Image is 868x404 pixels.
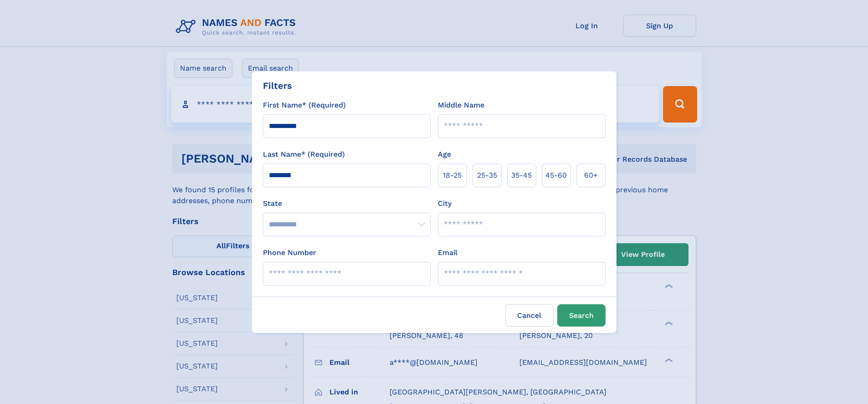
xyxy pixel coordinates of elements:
[477,170,497,181] span: 25‑35
[438,100,484,111] label: Middle Name
[584,170,598,181] span: 60+
[545,170,567,181] span: 45‑60
[438,198,452,209] label: City
[443,170,462,181] span: 18‑25
[263,79,292,92] div: Filters
[263,247,316,258] label: Phone Number
[438,149,451,160] label: Age
[557,304,606,327] button: Search
[438,247,457,258] label: Email
[505,304,554,327] label: Cancel
[263,100,346,111] label: First Name* (Required)
[263,198,431,209] label: State
[511,170,532,181] span: 35‑45
[263,149,345,160] label: Last Name* (Required)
